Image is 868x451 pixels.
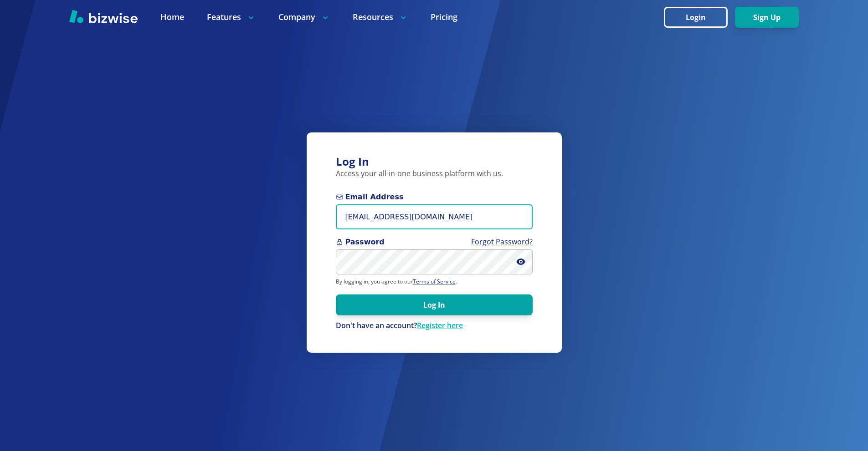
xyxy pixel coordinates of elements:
input: you@example.com [336,204,533,229]
a: Terms of Service [413,278,456,285]
a: Forgot Password? [471,237,533,247]
a: Login [664,13,735,22]
p: Features [207,11,256,23]
button: Log In [336,294,533,315]
button: Login [664,7,728,28]
p: Don't have an account? [336,321,533,331]
a: Pricing [431,11,457,23]
span: Password [336,237,533,248]
p: Access your all-in-one business platform with us. [336,169,533,179]
h3: Log In [336,154,533,169]
p: Company [278,11,330,23]
img: Bizwise Logo [69,10,138,23]
p: By logging in, you agree to our . [336,278,533,285]
div: Don't have an account?Register here [336,321,533,331]
a: Home [160,11,184,23]
a: Register here [417,320,463,330]
button: Sign Up [735,7,799,28]
a: Sign Up [735,13,799,22]
p: Resources [353,11,408,23]
span: Email Address [336,192,533,203]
